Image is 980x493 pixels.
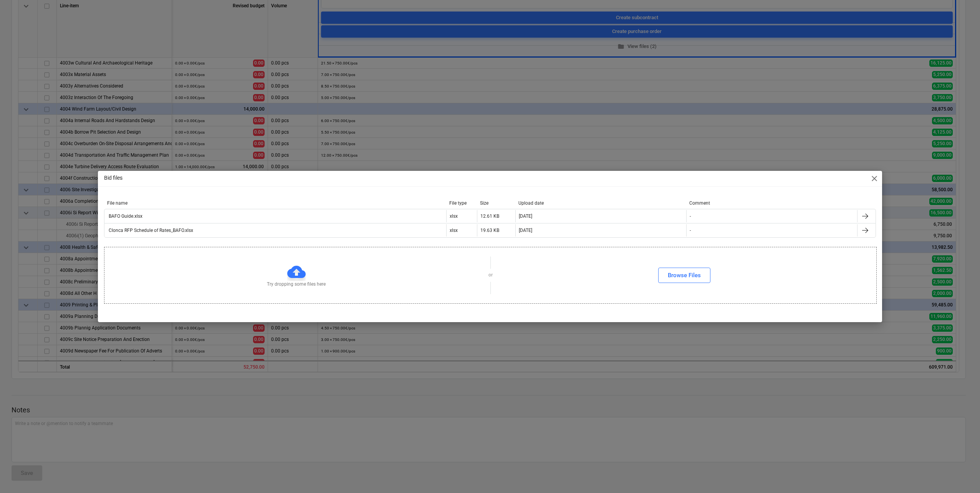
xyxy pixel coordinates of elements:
[108,228,193,233] div: Clonca RFP Schedule of Rates_BAFO.xlsx
[689,200,854,206] div: Comment
[104,174,122,182] p: Bid files
[104,247,877,303] div: Try dropping some files hereorBrowse Files
[668,270,701,280] div: Browse Files
[658,268,710,283] button: Browse Files
[518,200,683,206] div: Upload date
[870,174,879,183] span: close
[480,200,512,206] div: Size
[942,456,980,493] iframe: Chat Widget
[449,200,474,206] div: File type
[107,200,443,206] div: File name
[488,272,493,278] p: or
[450,228,458,233] div: xlsx
[519,228,532,233] div: [DATE]
[690,213,691,219] div: -
[108,213,142,219] div: BAFO Guide.xlsx
[690,228,691,233] div: -
[267,281,326,288] p: Try dropping some files here
[450,213,458,219] div: xlsx
[480,213,499,219] div: 12.61 KB
[480,228,499,233] div: 19.63 KB
[519,213,532,219] div: [DATE]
